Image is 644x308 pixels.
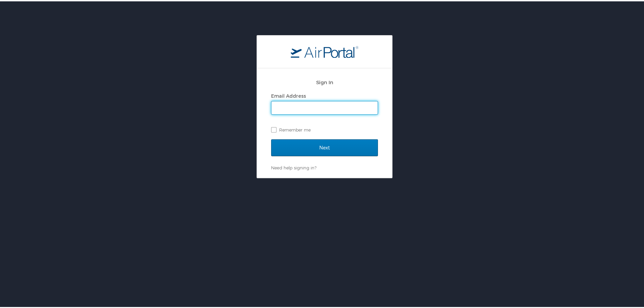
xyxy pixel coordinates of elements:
input: Next [271,138,378,155]
label: Email Address [271,92,306,97]
label: Remember me [271,123,378,134]
h2: Sign In [271,77,378,85]
a: Need help signing in? [271,164,316,169]
img: logo [291,44,358,56]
